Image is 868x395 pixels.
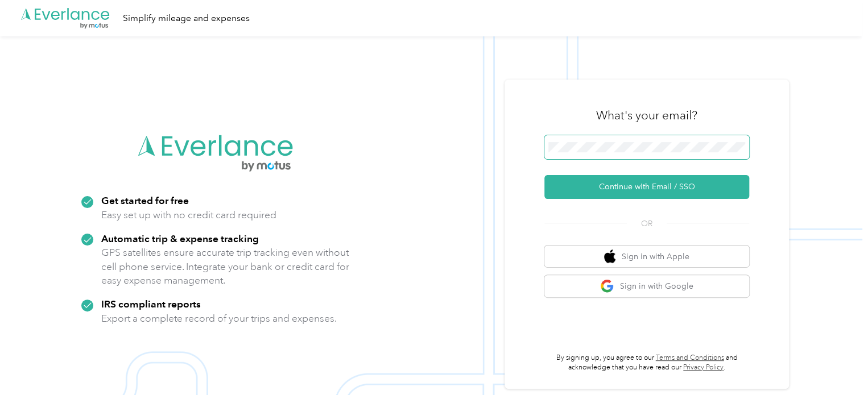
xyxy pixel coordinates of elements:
[544,275,749,297] button: google logoSign in with Google
[101,246,350,288] p: GPS satellites ensure accurate trip tracking even without cell phone service. Integrate your bank...
[600,279,614,293] img: google logo
[544,246,749,268] button: apple logoSign in with Apple
[544,175,749,199] button: Continue with Email / SSO
[544,353,749,373] p: By signing up, you agree to our and acknowledge that you have read our .
[101,194,189,206] strong: Get started for free
[627,218,667,230] span: OR
[596,107,697,123] h3: What's your email?
[123,11,250,26] div: Simplify mileage and expenses
[683,363,724,372] a: Privacy Policy
[604,250,615,264] img: apple logo
[656,354,724,362] a: Terms and Conditions
[101,298,201,310] strong: IRS compliant reports
[101,208,276,222] p: Easy set up with no credit card required
[101,311,337,326] p: Export a complete record of your trips and expenses.
[101,232,259,244] strong: Automatic trip & expense tracking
